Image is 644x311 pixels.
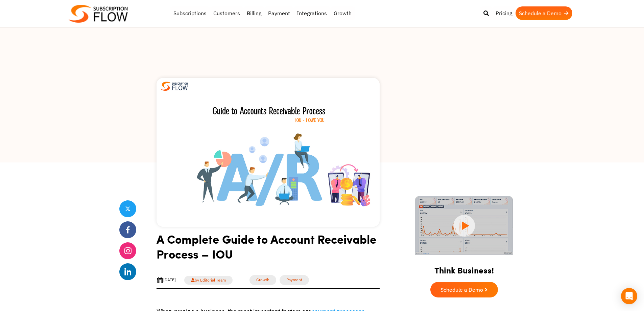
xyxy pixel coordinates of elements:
[157,78,380,227] img: Account-Receivable-Process
[330,6,355,20] a: Growth
[430,282,498,297] a: Schedule a Demo
[184,276,233,285] a: by Editorial Team
[403,257,525,279] h2: Think Business!
[293,6,330,20] a: Integrations
[157,277,176,284] div: [DATE]
[243,6,265,20] a: Billing
[280,275,309,285] a: Payment
[69,5,128,23] img: Subscriptionflow
[440,287,483,292] span: Schedule a Demo
[157,231,380,266] h1: A Complete Guide to Account Receivable Process – IOU
[516,6,572,20] a: Schedule a Demo
[621,288,637,304] div: Open Intercom Messenger
[415,196,513,255] img: intro video
[492,6,516,20] a: Pricing
[249,275,276,285] a: Growth
[170,6,210,20] a: Subscriptions
[265,6,293,20] a: Payment
[210,6,243,20] a: Customers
